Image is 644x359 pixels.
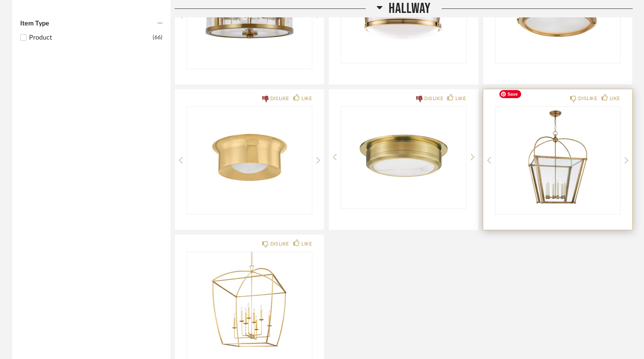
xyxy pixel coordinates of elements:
img: undefined [495,107,620,208]
div: DISLIKE [578,94,597,103]
div: 0 [187,252,312,353]
div: Product [29,33,153,42]
div: DISLIKE [270,240,289,248]
div: DISLIKE [270,94,289,103]
div: LIKE [301,240,312,248]
div: 0 [187,107,312,208]
div: (66) [153,33,162,42]
div: 0 [495,107,620,208]
div: LIKE [455,94,466,103]
div: LIKE [610,94,620,103]
img: undefined [187,252,312,353]
span: Item Type [20,20,49,27]
img: undefined [341,107,466,208]
img: undefined [187,107,312,208]
span: Save [499,90,521,98]
div: LIKE [301,94,312,103]
div: DISLIKE [424,94,443,103]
